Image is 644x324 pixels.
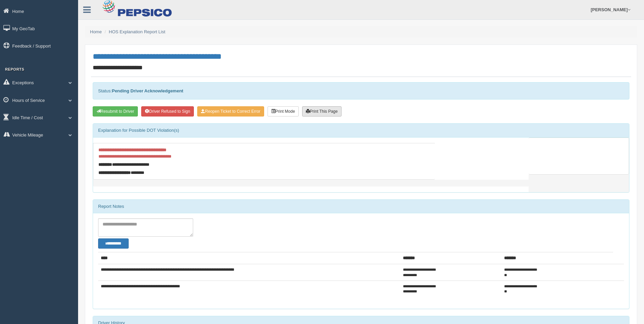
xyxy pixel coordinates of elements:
[93,200,629,213] div: Report Notes
[109,29,165,34] a: HOS Explanation Report List
[90,29,102,34] a: Home
[268,106,299,116] button: Print Mode
[93,106,138,116] button: Resubmit To Driver
[112,88,183,93] strong: Pending Driver Acknowledgement
[141,106,194,116] button: Driver Refused to Sign
[93,82,629,100] div: Status:
[302,106,342,116] button: Print This Page
[93,124,629,137] div: Explanation for Possible DOT Violation(s)
[98,238,129,249] button: Change Filter Options
[197,106,264,116] button: Reopen Ticket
